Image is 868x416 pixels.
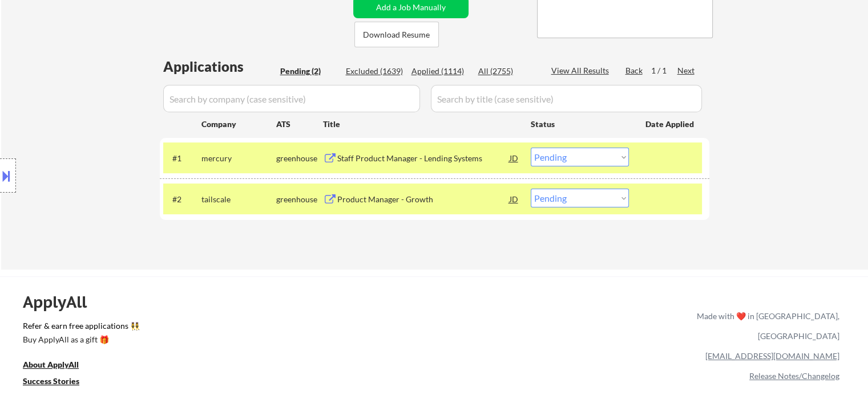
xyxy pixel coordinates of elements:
div: Next [677,65,696,76]
u: Success Stories [23,376,79,386]
div: mercury [201,153,276,164]
div: Back [625,65,644,76]
input: Search by company (case sensitive) [163,85,420,112]
div: JD [508,148,520,168]
div: Company [201,119,276,130]
div: 1 / 1 [651,65,677,76]
div: Title [323,119,520,130]
div: Date Applied [645,119,696,130]
div: ATS [276,119,323,130]
div: Made with ❤️ in [GEOGRAPHIC_DATA], [GEOGRAPHIC_DATA] [692,306,839,346]
div: Buy ApplyAll as a gift 🎁 [23,336,137,344]
div: tailscale [201,194,276,205]
div: Staff Product Manager - Lending Systems [337,153,510,164]
div: JD [508,189,520,209]
div: greenhouse [276,153,323,164]
a: About ApplyAll [23,359,95,373]
u: About ApplyAll [23,360,79,369]
a: Success Stories [23,376,95,390]
a: Buy ApplyAll as a gift 🎁 [23,334,137,348]
a: Release Notes/Changelog [749,371,839,381]
div: ApplyAll [23,292,100,312]
div: Status [531,113,629,134]
div: Excluded (1639) [346,66,403,77]
a: [EMAIL_ADDRESS][DOMAIN_NAME] [705,351,839,361]
div: View All Results [551,65,612,76]
div: All (2755) [478,66,535,77]
input: Search by title (case sensitive) [431,85,702,112]
div: Product Manager - Growth [337,194,510,205]
div: Pending (2) [280,66,337,77]
div: Applications [163,60,276,74]
div: Applied (1114) [411,66,469,77]
button: Download Resume [354,22,439,47]
a: Refer & earn free applications 👯‍♀️ [23,322,458,334]
div: greenhouse [276,194,323,205]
